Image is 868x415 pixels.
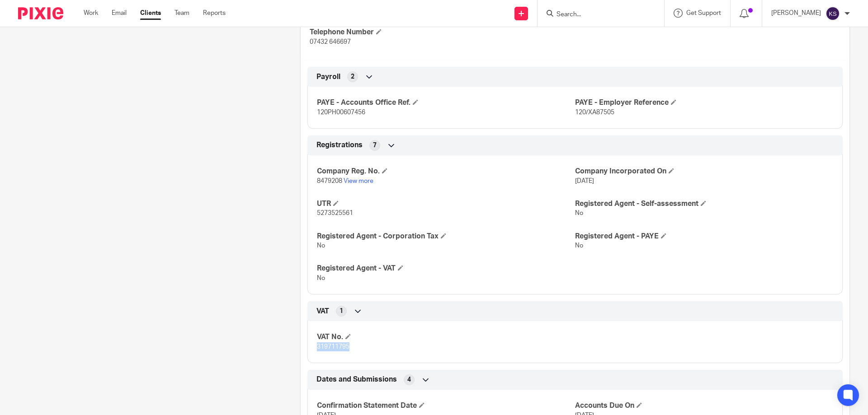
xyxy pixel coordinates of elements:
h4: Telephone Number [310,28,575,37]
h4: Registered Agent - Corporation Tax [317,232,575,241]
h4: VAT No. [317,332,575,342]
span: 120PH00607456 [317,109,365,116]
input: Search [556,11,637,19]
span: Registrations [316,140,363,150]
a: Clients [140,9,161,18]
span: 7 [373,141,377,150]
span: 319711795 [317,344,349,350]
span: No [317,275,325,281]
span: No [317,242,325,249]
span: 2 [351,72,354,81]
p: [PERSON_NAME] [771,9,821,18]
img: svg%3E [826,6,840,21]
span: 8479208 [317,178,342,184]
span: No [575,242,583,249]
span: 1 [340,307,343,316]
h4: Confirmation Statement Date [317,401,575,410]
a: Email [112,9,127,18]
h4: PAYE - Employer Reference [575,98,833,107]
a: Reports [203,9,226,18]
img: Pixie [18,7,63,19]
span: Get Support [686,10,721,16]
a: View more [344,178,373,184]
span: 5273525561 [317,210,353,216]
span: 4 [407,375,411,384]
span: 120/XA87505 [575,109,614,116]
h4: Company Reg. No. [317,167,575,176]
h4: Registered Agent - PAYE [575,232,833,241]
h4: UTR [317,199,575,209]
span: Payroll [316,72,340,82]
h4: Company Incorporated On [575,167,833,176]
span: No [575,210,583,216]
h4: Accounts Due On [575,401,833,410]
span: VAT [316,307,329,316]
h4: Registered Agent - Self-assessment [575,199,833,209]
span: [DATE] [575,178,594,184]
a: Work [84,9,98,18]
a: Team [175,9,189,18]
span: 07432 646697 [310,39,351,45]
span: Dates and Submissions [316,375,397,384]
h4: PAYE - Accounts Office Ref. [317,98,575,107]
h4: Registered Agent - VAT [317,264,575,273]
